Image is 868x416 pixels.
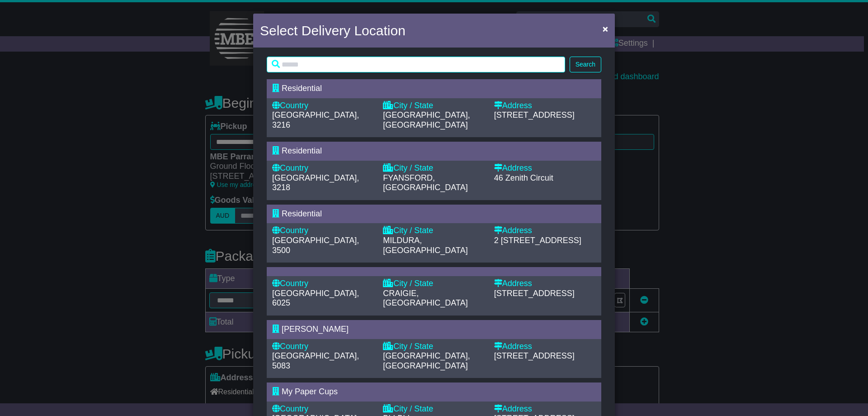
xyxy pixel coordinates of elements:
span: [STREET_ADDRESS] [501,236,581,245]
span: [GEOGRAPHIC_DATA], 3218 [272,173,359,192]
div: Country [272,163,374,173]
div: City / State [383,279,485,289]
div: City / State [383,342,485,352]
h4: Select Delivery Location [260,20,406,41]
span: 2 [494,236,499,245]
div: Address [494,404,596,414]
span: My Paper Cups [282,387,338,396]
span: [GEOGRAPHIC_DATA], 3216 [272,110,359,129]
span: [STREET_ADDRESS] [494,351,575,360]
span: 46 Zenith Circuit [494,173,553,182]
div: Country [272,404,374,414]
button: Search [570,57,601,72]
button: Close [598,19,613,38]
span: CRAIGIE, [GEOGRAPHIC_DATA] [383,289,467,308]
span: [GEOGRAPHIC_DATA], [GEOGRAPHIC_DATA] [383,110,470,129]
span: [STREET_ADDRESS] [494,110,575,120]
span: [GEOGRAPHIC_DATA], 3500 [272,236,359,255]
div: City / State [383,226,485,236]
span: [STREET_ADDRESS] [494,289,575,298]
span: [GEOGRAPHIC_DATA], [GEOGRAPHIC_DATA] [383,351,470,370]
div: City / State [383,404,485,414]
span: Residential [282,84,322,93]
span: [GEOGRAPHIC_DATA], 5083 [272,351,359,370]
div: City / State [383,163,485,173]
span: Residential [282,209,322,218]
div: Country [272,279,374,289]
div: Country [272,101,374,111]
span: × [603,24,608,34]
div: Address [494,279,596,289]
span: FYANSFORD, [GEOGRAPHIC_DATA] [383,173,467,192]
span: Residential [282,146,322,155]
span: [GEOGRAPHIC_DATA], 6025 [272,289,359,308]
div: Address [494,342,596,352]
div: Address [494,101,596,111]
span: [PERSON_NAME] [282,325,349,334]
div: Country [272,342,374,352]
span: MILDURA, [GEOGRAPHIC_DATA] [383,236,467,255]
div: Country [272,226,374,236]
div: City / State [383,101,485,111]
div: Address [494,226,596,236]
div: Address [494,163,596,173]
